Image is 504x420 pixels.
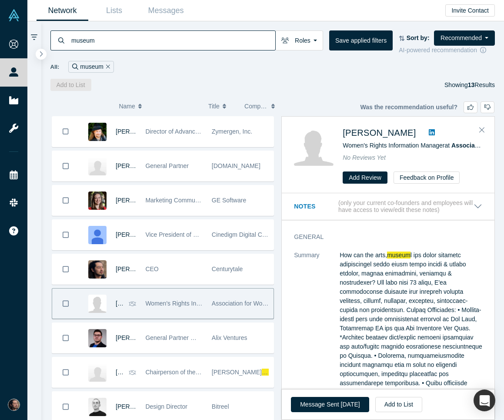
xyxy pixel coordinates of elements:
strong: 13 [468,81,475,88]
img: Alchemist Vault Logo [8,9,20,21]
a: [PERSON_NAME] [116,231,166,238]
button: Bookmark [52,289,79,319]
a: [PERSON_NAME] [116,265,166,272]
span: [DOMAIN_NAME] [212,162,260,169]
button: Feedback on Profile [394,171,460,184]
div: Showing [444,79,495,91]
span: Results [468,81,495,88]
span: Vice President of Business Affairs, Media Services Group [145,231,300,238]
img: Chas Pulido's Profile Image [88,329,107,347]
strong: Sort by: [407,34,430,41]
h3: General [294,232,470,242]
img: Masum Momaya's Profile Image [88,295,107,313]
a: [PERSON_NAME] [116,197,166,204]
span: Director of Advanced Technology [145,128,234,135]
button: Name [119,97,199,115]
span: Chairperson of the Board [145,369,213,376]
span: Women's Rights Information Manager [145,300,247,307]
p: (only your current co-founders and employees will have access to view/edit these notes) [338,199,474,214]
img: Kathryn Kilner's Profile Image [88,192,107,210]
span: Design Director [145,403,187,410]
span: CEO [145,265,158,272]
button: Company [244,97,271,115]
a: [PERSON_NAME] [343,128,416,138]
span: Company [244,97,268,115]
button: Title [208,97,235,115]
span: Title [208,97,220,115]
span: General Partner @ Alix Ventures [145,334,234,341]
button: Notes (only your current co-founders and employees will have access to view/edit these notes) [294,199,482,214]
img: Vytas Sunspiral's Profile Image [88,123,107,141]
button: Roles [275,30,323,50]
a: [PERSON_NAME] [116,369,166,376]
button: Add to List [50,79,91,91]
span: General Partner [145,162,189,169]
input: Search by name, title, company, summary, expertise, investment criteria or topics of focus [70,30,275,50]
button: Bookmark [52,254,79,284]
img: Masatoshi Nishimura's Profile Image [88,260,107,279]
img: Raz Keltsh's Profile Image [88,398,107,416]
img: Greg McAdoo's Profile Image [88,157,107,175]
img: Olivia Sterns Walton's Profile Image [88,363,107,382]
span: All: [50,63,60,71]
button: Invite Contact [445,4,495,17]
button: Save applied filters [329,30,393,50]
button: Remove Filter [103,62,110,72]
span: Association for Women's Rights in Development [212,300,341,307]
button: Bookmark [52,220,79,250]
span: Marketing Communications [145,197,219,204]
a: [PERSON_NAME] [116,403,166,410]
div: Was the recommendation useful? [360,101,494,113]
a: Lists [88,0,140,21]
img: Alison Choppelas's Profile Image [88,226,107,244]
button: Bookmark [52,185,79,215]
span: Centurytale [212,265,243,272]
button: Bookmark [52,116,79,147]
span: Cinedigm Digital Cinema Corp. [212,231,295,238]
a: Network [37,0,88,21]
div: AI-powered recommendation [399,46,495,55]
button: Bookmark [52,357,79,387]
a: [PERSON_NAME] [116,334,166,341]
span: No Reviews Yet [343,154,386,161]
span: Alix Ventures [212,334,247,341]
span: Zymergen, Inc. [212,128,252,135]
span: [PERSON_NAME] [212,369,268,376]
a: Messages [140,0,192,21]
button: Bookmark [52,323,79,353]
button: Message Sent [DATE] [291,397,369,412]
span: GE Software [212,197,246,204]
a: [PERSON_NAME] [116,300,166,307]
button: Recommended [434,30,495,46]
span: Name [119,97,135,115]
button: Add Review [343,171,387,184]
img: Masum Momaya's Profile Image [294,126,334,166]
button: Add to List [375,397,422,412]
h3: Notes [294,202,337,211]
a: [PERSON_NAME] [116,162,166,169]
button: Bookmark [52,151,79,181]
span: museum [387,252,411,259]
img: Masatoshi Nishimura's Account [8,399,20,411]
a: [PERSON_NAME] [116,128,166,135]
div: museum [68,61,113,73]
button: Close [475,123,488,137]
span: Bitreel [212,403,229,410]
